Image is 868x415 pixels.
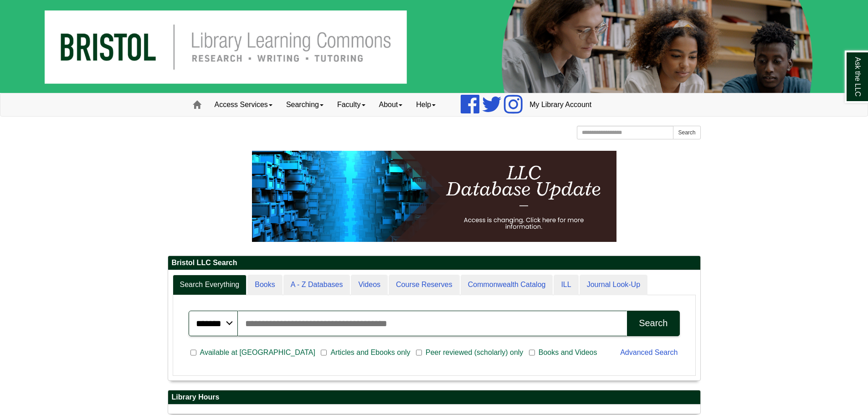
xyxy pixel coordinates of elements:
[461,275,553,295] a: Commonwealth Catalog
[252,151,616,242] img: HTML tutorial
[168,390,700,405] h2: Library Hours
[523,93,598,116] a: My Library Account
[330,93,372,116] a: Faculty
[173,275,247,295] a: Search Everything
[639,318,668,328] div: Search
[580,275,647,295] a: Journal Look-Up
[279,93,330,116] a: Searching
[389,275,460,295] a: Course Reserves
[409,93,442,116] a: Help
[372,93,410,116] a: About
[535,347,601,358] span: Books and Videos
[168,256,700,270] h2: Bristol LLC Search
[627,311,679,336] button: Search
[554,275,578,295] a: ILL
[529,348,535,357] input: Books and Videos
[673,126,700,139] button: Search
[208,93,279,116] a: Access Services
[247,275,282,295] a: Books
[190,348,196,357] input: Available at [GEOGRAPHIC_DATA]
[351,275,388,295] a: Videos
[416,348,422,357] input: Peer reviewed (scholarly) only
[321,348,327,357] input: Articles and Ebooks only
[620,348,678,356] a: Advanced Search
[327,347,414,358] span: Articles and Ebooks only
[422,347,527,358] span: Peer reviewed (scholarly) only
[283,275,350,295] a: A - Z Databases
[196,347,319,358] span: Available at [GEOGRAPHIC_DATA]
